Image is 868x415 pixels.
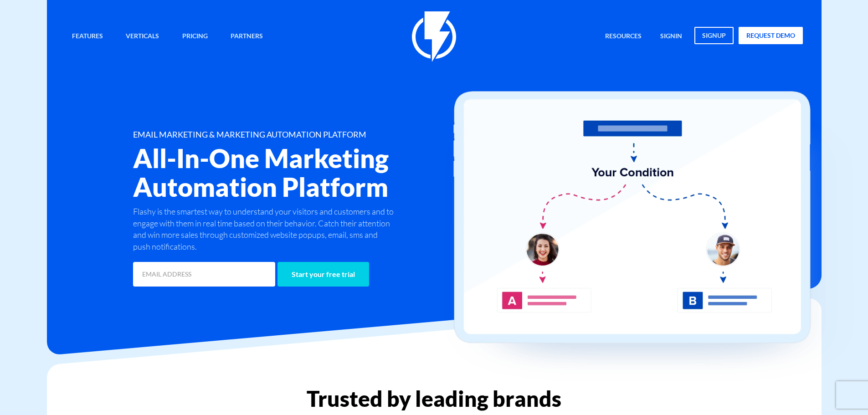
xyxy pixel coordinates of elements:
[65,27,110,46] a: Features
[133,206,396,253] p: Flashy is the smartest way to understand your visitors and customers and to engage with them in r...
[694,27,734,44] a: signup
[277,262,369,287] input: Start your free trial
[133,262,275,287] input: EMAIL ADDRESS
[133,130,488,139] h1: EMAIL MARKETING & MARKETING AUTOMATION PLATFORM
[119,27,166,46] a: Verticals
[175,27,215,46] a: Pricing
[598,27,648,46] a: Resources
[653,27,689,46] a: signin
[133,144,488,201] h2: All-In-One Marketing Automation Platform
[224,27,270,46] a: Partners
[739,27,803,44] a: request demo
[47,387,822,410] h2: Trusted by leading brands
